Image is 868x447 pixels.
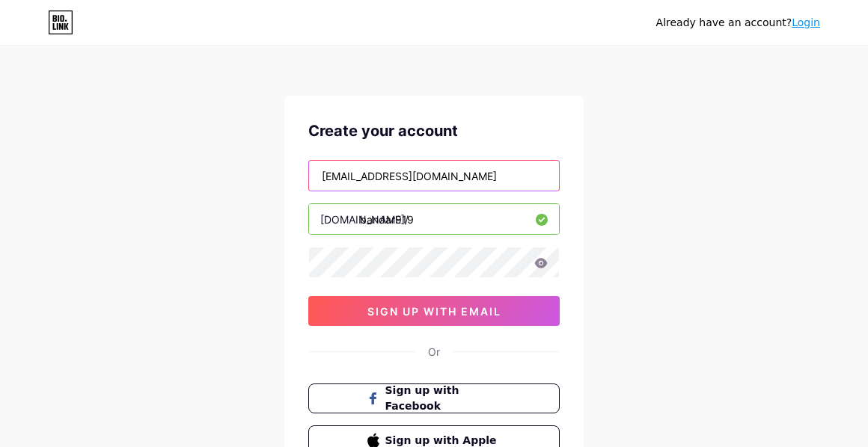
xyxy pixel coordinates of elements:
input: username [309,204,559,234]
div: Create your account [308,120,560,142]
span: Sign up with Facebook [385,383,501,414]
button: sign up with email [308,296,560,326]
div: Already have an account? [656,15,820,31]
div: Or [428,344,440,360]
div: [DOMAIN_NAME]/ [320,212,409,227]
span: sign up with email [367,305,501,318]
button: Sign up with Facebook [308,383,560,413]
input: Email [309,161,559,191]
a: Login [792,16,820,28]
